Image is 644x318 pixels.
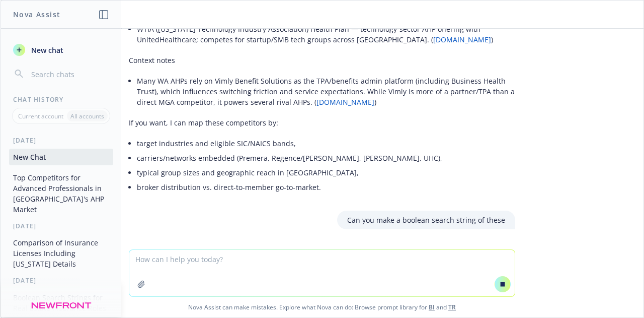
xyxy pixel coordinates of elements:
button: Top Competitors for Advanced Professionals in [GEOGRAPHIC_DATA]'s AHP Market [9,169,113,218]
p: If you want, I can map these competitors by: [129,117,515,128]
div: [DATE] [1,136,121,145]
li: broker distribution vs. direct-to-member go-to-market. [137,180,515,195]
p: Context notes [129,55,515,66]
input: Search chats [29,67,109,81]
button: Comparison of Insurance Licenses Including [US_STATE] Details [9,234,113,272]
a: [DOMAIN_NAME] [316,97,374,107]
span: Nova Assist can make mistakes. Explore what Nova can do: Browse prompt library for and [5,297,639,317]
h1: Nova Assist [13,9,60,20]
p: Current account [18,112,63,120]
button: Boolean Search Strings for Real Estate Insurance Roles [9,289,113,316]
li: typical group sizes and geographic reach in [GEOGRAPHIC_DATA], [137,165,515,180]
p: Can you make a boolean search string of these [347,215,505,225]
li: target industries and eligible SIC/NAICS bands, [137,136,515,151]
p: All accounts [70,112,104,120]
button: New Chat [9,149,113,165]
button: New chat [9,41,113,59]
div: [DATE] [1,276,121,285]
a: [DOMAIN_NAME] [433,35,491,44]
li: Many WA AHPs rely on Vimly Benefit Solutions as the TPA/benefits admin platform (including Busine... [137,74,515,109]
a: TR [448,303,456,311]
div: [DATE] [1,222,121,230]
span: New chat [29,45,63,55]
li: carriers/networks embedded (Premera, Regence/[PERSON_NAME], [PERSON_NAME], UHC), [137,151,515,165]
a: BI [429,303,435,311]
li: WTIA ([US_STATE] Technology Industry Association) Health Plan — technology-sector AHP offering wi... [137,22,515,47]
div: Chat History [1,95,121,104]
